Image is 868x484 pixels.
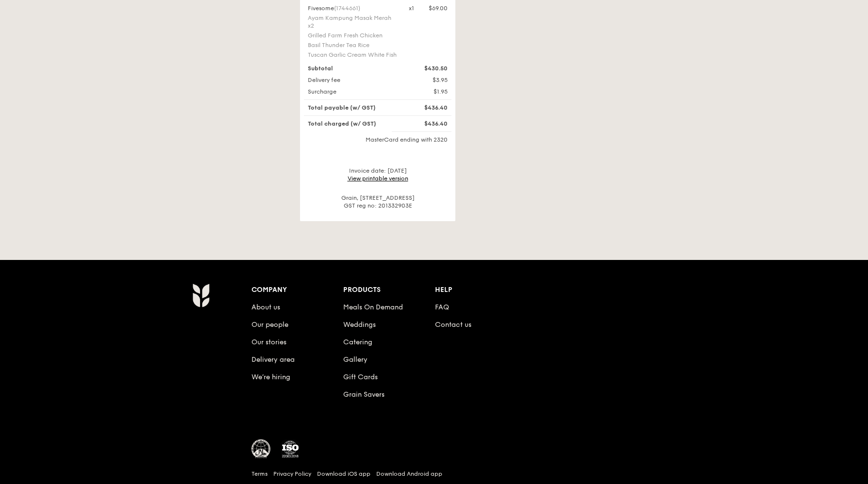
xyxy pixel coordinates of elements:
[343,321,376,329] a: Weddings
[403,65,453,72] div: $430.50
[281,439,300,459] img: ISO Certified
[334,5,360,12] span: (1744661)
[304,136,451,144] div: MasterCard ending with 2320
[376,470,442,478] a: Download Android app
[403,88,453,96] div: $1.95
[308,51,397,59] div: Tuscan Garlic Cream White Fish
[343,303,403,311] a: Meals On Demand
[304,167,451,182] div: Invoice date: [DATE]
[343,283,435,297] div: Products
[251,470,267,478] a: Terms
[308,41,397,49] div: Basil Thunder Tea Rice
[308,32,397,39] div: Grilled Farm Fresh Chicken
[308,4,397,12] div: Fivesome
[273,470,311,478] a: Privacy Policy
[435,303,449,311] a: FAQ
[409,4,414,12] div: x1
[343,355,367,364] a: Gallery
[192,283,209,307] img: Grain
[403,104,453,112] div: $436.40
[343,390,384,399] a: Grain Savers
[308,104,376,111] span: Total payable (w/ GST)
[251,373,290,381] a: We’re hiring
[343,338,372,346] a: Catering
[435,321,471,329] a: Contact us
[403,120,453,128] div: $436.40
[403,76,453,84] div: $3.95
[251,439,271,459] img: MUIS Halal Certified
[429,4,448,12] div: $69.00
[251,283,343,297] div: Company
[251,355,295,364] a: Delivery area
[251,321,288,329] a: Our people
[251,303,280,311] a: About us
[302,65,403,72] div: Subtotal
[348,175,408,182] a: View printable version
[251,338,286,346] a: Our stories
[304,194,451,210] div: Grain, [STREET_ADDRESS] GST reg no: 201332903E
[317,470,370,478] a: Download iOS app
[302,120,403,128] div: Total charged (w/ GST)
[302,88,403,96] div: Surcharge
[308,14,397,30] div: Ayam Kampung Masak Merah x2
[343,373,378,381] a: Gift Cards
[302,76,403,84] div: Delivery fee
[435,283,527,297] div: Help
